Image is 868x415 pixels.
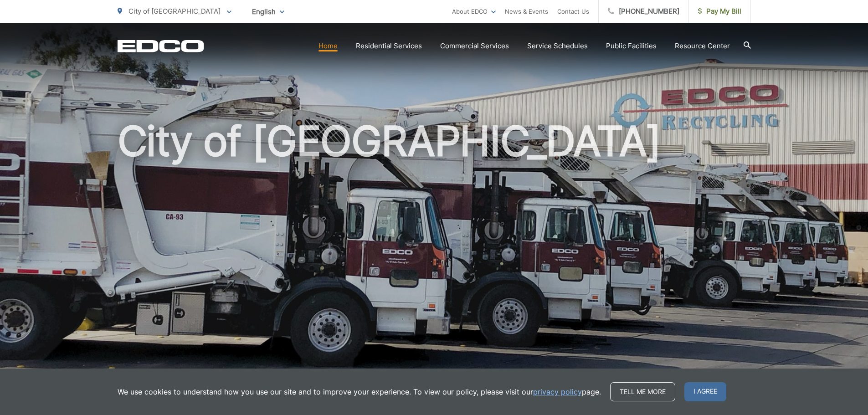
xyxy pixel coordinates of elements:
[452,6,496,17] a: About EDCO
[118,118,751,407] h1: City of [GEOGRAPHIC_DATA]
[118,386,601,397] p: We use cookies to understand how you use our site and to improve your experience. To view our pol...
[610,382,675,401] a: Tell me more
[356,41,422,51] a: Residential Services
[128,7,221,15] span: City of [GEOGRAPHIC_DATA]
[440,41,509,51] a: Commercial Services
[505,6,548,17] a: News & Events
[675,41,730,51] a: Resource Center
[698,6,741,17] span: Pay My Bill
[318,41,338,51] a: Home
[245,4,291,20] span: English
[527,41,588,51] a: Service Schedules
[557,6,589,17] a: Contact Us
[684,382,726,401] span: I agree
[533,386,582,397] a: privacy policy
[118,40,204,52] a: EDCD logo. Return to the homepage.
[606,41,657,51] a: Public Facilities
